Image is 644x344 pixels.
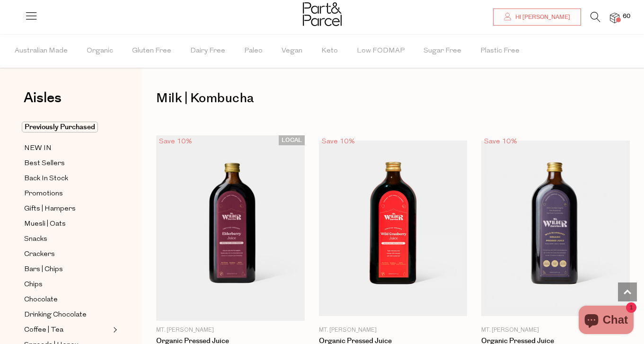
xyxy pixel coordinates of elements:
[15,35,68,68] span: Australian Made
[24,234,47,245] span: Snacks
[610,13,619,23] a: 60
[24,279,43,291] span: Chips
[319,326,468,335] p: Mt. [PERSON_NAME]
[24,279,110,291] a: Chips
[24,218,110,230] a: Muesli | Oats
[190,35,225,68] span: Dairy Free
[156,135,195,148] div: Save 10%
[24,264,110,275] a: Bars | Chips
[24,122,110,133] a: Previously Purchased
[303,2,342,26] img: Part&Parcel
[24,219,66,230] span: Muesli | Oats
[24,158,110,169] a: Best Sellers
[24,294,110,306] a: Chocolate
[24,264,63,275] span: Bars | Chips
[481,135,520,148] div: Save 10%
[24,233,110,245] a: Snacks
[156,135,305,321] img: Organic Pressed Juice
[24,309,110,321] a: Drinking Chocolate
[24,158,65,169] span: Best Sellers
[87,35,113,68] span: Organic
[513,13,570,21] span: Hi [PERSON_NAME]
[111,324,117,335] button: Expand/Collapse Coffee | Tea
[24,203,76,215] span: Gifts | Hampers
[24,143,52,154] span: NEW IN
[24,173,68,185] span: Back In Stock
[24,309,87,321] span: Drinking Chocolate
[480,35,520,68] span: Plastic Free
[24,294,58,306] span: Chocolate
[24,324,110,336] a: Coffee | Tea
[132,35,171,68] span: Gluten Free
[357,35,405,68] span: Low FODMAP
[282,35,302,68] span: Vegan
[24,88,62,108] span: Aisles
[24,173,110,185] a: Back In Stock
[423,35,461,68] span: Sugar Free
[24,188,63,200] span: Promotions
[24,188,110,200] a: Promotions
[24,249,55,260] span: Crackers
[321,35,338,68] span: Keto
[481,326,630,335] p: Mt. [PERSON_NAME]
[24,91,62,115] a: Aisles
[620,12,633,21] span: 60
[24,142,110,154] a: NEW IN
[24,203,110,215] a: Gifts | Hampers
[319,141,468,316] img: Organic Pressed Juice
[319,135,358,148] div: Save 10%
[24,325,63,336] span: Coffee | Tea
[493,9,581,26] a: Hi [PERSON_NAME]
[24,248,110,260] a: Crackers
[156,326,305,335] p: Mt. [PERSON_NAME]
[22,122,98,132] span: Previously Purchased
[576,306,636,336] inbox-online-store-chat: Shopify online store chat
[244,35,263,68] span: Paleo
[481,141,630,316] img: Organic Pressed Juice
[156,88,630,109] h1: Milk | Kombucha
[279,135,305,145] span: LOCAL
